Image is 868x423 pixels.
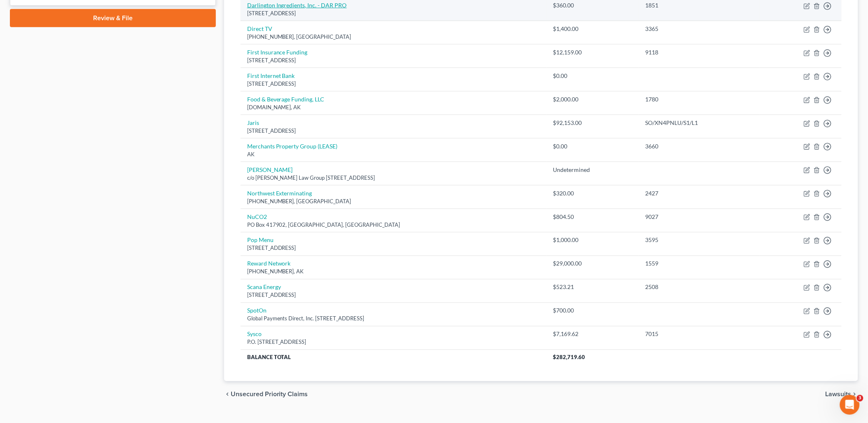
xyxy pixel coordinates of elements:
[247,72,295,79] a: First Internet Bank
[840,395,860,415] iframe: Intercom live chat
[247,315,540,323] div: Global Payments Direct, Inc. [STREET_ADDRESS]
[553,236,632,244] div: $1,000.00
[645,48,753,56] div: 9118
[826,391,852,398] span: Lawsuits
[645,25,753,33] div: 3365
[247,150,540,158] div: AK
[553,48,632,56] div: $12,159.00
[826,391,858,398] button: Lawsuits chevron_right
[553,25,632,33] div: $1,400.00
[247,9,540,17] div: [STREET_ADDRESS]
[247,291,540,299] div: [STREET_ADDRESS]
[553,283,632,291] div: $523.21
[247,103,540,111] div: [DOMAIN_NAME], AK
[247,49,308,56] a: First Insurance Funding
[247,284,281,291] a: Scana Energy
[247,174,540,182] div: c/o [PERSON_NAME] Law Group [STREET_ADDRESS]
[247,25,272,32] a: Direct TV
[247,56,540,64] div: [STREET_ADDRESS]
[852,391,858,398] i: chevron_right
[645,260,753,268] div: 1559
[645,95,753,103] div: 1780
[553,260,632,268] div: $29,000.00
[10,9,216,27] a: Review & File
[645,283,753,291] div: 2508
[857,395,863,402] span: 3
[224,391,308,398] button: chevron_left Unsecured Priority Claims
[241,350,546,365] th: Balance Total
[553,354,585,361] span: $282,719.60
[553,213,632,221] div: $804.50
[247,197,540,205] div: [PHONE_NUMBER], [GEOGRAPHIC_DATA]
[553,95,632,103] div: $2,000.00
[247,338,540,346] div: P.O. [STREET_ADDRESS]
[247,268,540,276] div: [PHONE_NUMBER], AK
[553,166,632,174] div: Undetermined
[553,330,632,338] div: $7,169.62
[247,96,325,103] a: Food & Beverage Funding, LLC
[645,1,753,9] div: 1851
[645,213,753,221] div: 9027
[247,127,540,135] div: [STREET_ADDRESS]
[553,119,632,127] div: $92,153.00
[247,143,338,150] a: Merchants Property Group (LEASE)
[247,244,540,252] div: [STREET_ADDRESS]
[231,391,308,398] span: Unsecured Priority Claims
[224,391,231,398] i: chevron_left
[247,166,293,173] a: [PERSON_NAME]
[645,142,753,150] div: 3660
[645,119,753,127] div: SO/XN4PNLU/S1/L1
[247,221,540,229] div: PO Box 417902, [GEOGRAPHIC_DATA], [GEOGRAPHIC_DATA]
[247,237,274,244] a: Pop Menu
[645,330,753,338] div: 7015
[247,260,291,267] a: Reward Network
[247,190,312,197] a: Northwest Exterminating
[553,72,632,80] div: $0.00
[247,33,540,41] div: [PHONE_NUMBER], [GEOGRAPHIC_DATA]
[645,189,753,197] div: 2427
[553,189,632,197] div: $320.00
[553,142,632,150] div: $0.00
[553,307,632,315] div: $700.00
[645,236,753,244] div: 3595
[247,2,347,9] a: Darlington Ingredients, Inc. - DAR PRO
[247,119,259,126] a: Jaris
[247,213,267,220] a: NuCO2
[247,331,262,338] a: Sysco
[247,80,540,88] div: [STREET_ADDRESS]
[247,307,267,314] a: SpotOn
[553,1,632,9] div: $360.00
